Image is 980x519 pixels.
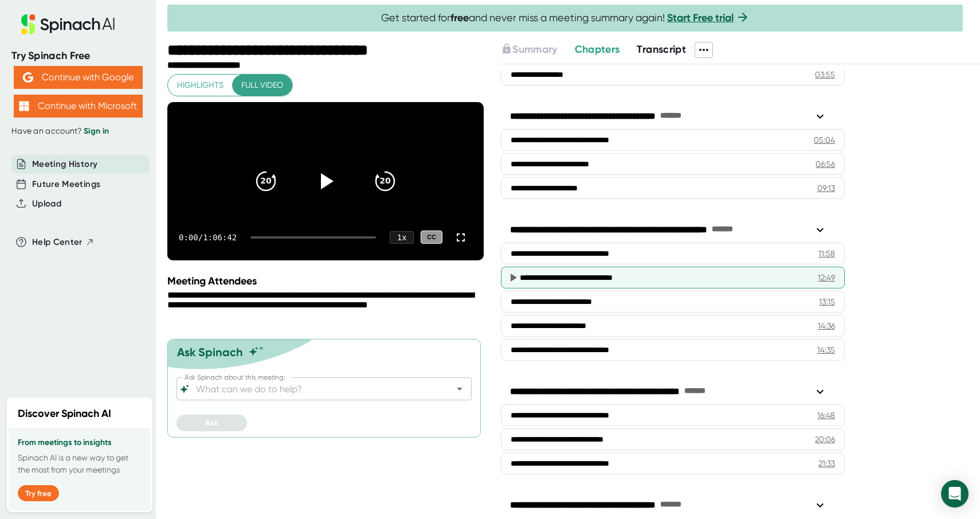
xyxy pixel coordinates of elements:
[575,43,620,56] span: Chapters
[168,75,233,96] button: Highlights
[32,236,83,249] span: Help Center
[232,75,292,96] button: Full video
[637,42,686,57] button: Transcript
[817,182,835,194] div: 09:13
[32,236,95,249] button: Help Center
[11,49,144,63] div: Try Spinach Free
[390,231,414,244] div: 1 x
[177,78,224,92] span: Highlights
[817,409,835,421] div: 16:48
[241,78,283,92] span: Full video
[194,381,434,397] input: What can we do to help?
[667,11,734,24] a: Start Free trial
[18,485,59,501] button: Try free
[18,452,142,476] p: Spinach AI is a new way to get the most from your meetings
[84,126,109,136] a: Sign in
[941,480,969,508] div: Open Intercom Messenger
[32,158,97,171] button: Meeting History
[18,438,142,447] h3: From meetings to insights
[817,344,835,356] div: 14:35
[818,320,835,331] div: 14:36
[815,69,835,80] div: 03:55
[450,11,469,24] b: free
[14,66,143,89] button: Continue with Google
[205,418,218,428] span: Ask
[814,134,835,146] div: 05:04
[177,345,243,359] div: Ask Spinach
[381,11,750,25] span: Get started for and never miss a meeting summary again!
[816,158,835,170] div: 06:56
[501,42,557,57] button: Summary
[177,415,247,431] button: Ask
[32,197,61,210] button: Upload
[14,95,143,118] button: Continue with Microsoft
[501,42,574,58] div: Upgrade to access
[167,275,487,287] div: Meeting Attendees
[637,43,686,56] span: Transcript
[421,231,442,244] div: CC
[452,381,468,397] button: Open
[819,296,835,307] div: 13:15
[818,458,835,469] div: 21:33
[818,272,835,283] div: 12:49
[32,178,100,191] button: Future Meetings
[512,43,557,56] span: Summary
[23,72,33,83] img: Aehbyd4JwY73AAAAAElFTkSuQmCC
[818,248,835,259] div: 11:58
[18,406,111,422] h2: Discover Spinach AI
[815,434,835,445] div: 20:06
[179,233,237,242] div: 0:00 / 1:06:42
[575,42,620,57] button: Chapters
[11,126,144,136] div: Have an account?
